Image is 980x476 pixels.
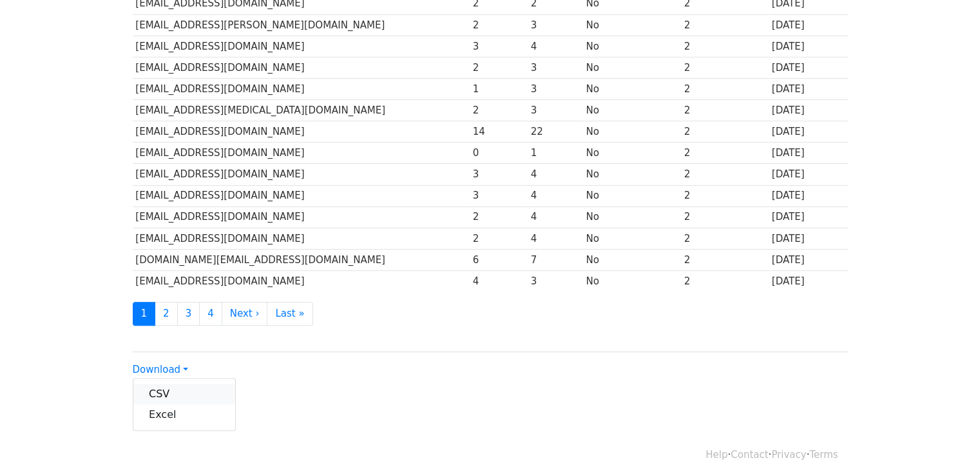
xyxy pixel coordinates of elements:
td: 14 [470,121,528,143]
td: [DATE] [769,79,848,100]
td: 4 [470,270,528,292]
a: Last » [267,302,312,326]
td: [EMAIL_ADDRESS][DOMAIN_NAME] [133,270,470,292]
td: 2 [681,100,769,121]
td: 4 [528,185,583,206]
td: 2 [470,228,528,249]
td: 3 [528,100,583,121]
td: [EMAIL_ADDRESS][PERSON_NAME][DOMAIN_NAME] [133,14,470,35]
td: [EMAIL_ADDRESS][DOMAIN_NAME] [133,143,470,164]
td: 3 [470,185,528,206]
td: No [583,79,681,100]
td: [EMAIL_ADDRESS][DOMAIN_NAME] [133,121,470,143]
td: [DATE] [769,100,848,121]
td: No [583,228,681,249]
td: 2 [681,57,769,78]
td: 2 [681,79,769,100]
td: 2 [681,249,769,270]
td: 2 [681,143,769,164]
iframe: Chat Widget [916,414,980,476]
a: Download [133,364,188,375]
td: No [583,206,681,228]
td: 3 [470,164,528,185]
td: 1 [528,143,583,164]
a: Contact [731,449,768,461]
td: [DATE] [769,35,848,57]
td: [EMAIL_ADDRESS][DOMAIN_NAME] [133,35,470,57]
td: [DATE] [769,249,848,270]
td: No [583,121,681,143]
a: Privacy [771,449,806,461]
td: 1 [470,79,528,100]
td: [DATE] [769,143,848,164]
td: No [583,164,681,185]
td: 22 [528,121,583,143]
td: [DATE] [769,121,848,143]
td: 4 [528,35,583,57]
td: No [583,35,681,57]
td: No [583,270,681,292]
td: No [583,100,681,121]
td: No [583,57,681,78]
a: Terms [809,449,838,461]
td: 3 [528,270,583,292]
td: 3 [470,35,528,57]
a: Next › [222,302,268,326]
td: 2 [681,14,769,35]
td: [EMAIL_ADDRESS][DOMAIN_NAME] [133,57,470,78]
td: No [583,14,681,35]
td: [EMAIL_ADDRESS][MEDICAL_DATA][DOMAIN_NAME] [133,100,470,121]
td: [DATE] [769,14,848,35]
a: Excel [133,404,235,425]
td: 2 [681,164,769,185]
td: [DATE] [769,270,848,292]
td: 3 [528,57,583,78]
td: 2 [681,121,769,143]
td: 0 [470,143,528,164]
td: [DATE] [769,228,848,249]
td: 2 [470,57,528,78]
td: [DOMAIN_NAME][EMAIL_ADDRESS][DOMAIN_NAME] [133,249,470,270]
td: 3 [528,79,583,100]
td: [EMAIL_ADDRESS][DOMAIN_NAME] [133,185,470,206]
a: 4 [199,302,222,326]
td: [DATE] [769,206,848,228]
td: 2 [470,206,528,228]
td: 2 [470,100,528,121]
a: 2 [155,302,178,326]
td: 2 [470,14,528,35]
a: 1 [133,302,156,326]
td: No [583,185,681,206]
td: 4 [528,228,583,249]
td: No [583,249,681,270]
td: [DATE] [769,57,848,78]
td: 4 [528,206,583,228]
a: Help [706,449,727,461]
td: [EMAIL_ADDRESS][DOMAIN_NAME] [133,228,470,249]
td: [DATE] [769,164,848,185]
td: 6 [470,249,528,270]
td: 2 [681,185,769,206]
td: [EMAIL_ADDRESS][DOMAIN_NAME] [133,79,470,100]
td: 7 [528,249,583,270]
td: [EMAIL_ADDRESS][DOMAIN_NAME] [133,206,470,228]
td: 2 [681,228,769,249]
td: No [583,143,681,164]
td: [EMAIL_ADDRESS][DOMAIN_NAME] [133,164,470,185]
a: CSV [133,384,235,404]
a: 3 [177,302,200,326]
td: 2 [681,270,769,292]
td: [DATE] [769,185,848,206]
td: 2 [681,35,769,57]
td: 2 [681,206,769,228]
td: 4 [528,164,583,185]
td: 3 [528,14,583,35]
